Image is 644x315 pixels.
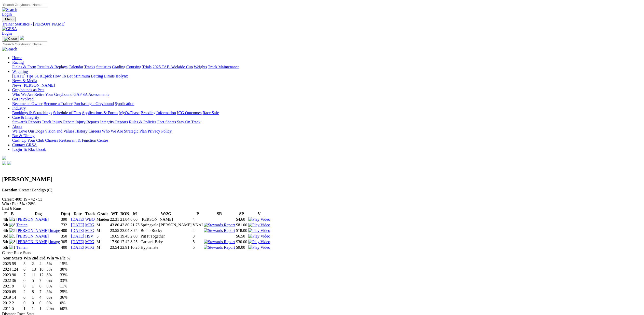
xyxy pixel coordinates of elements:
td: 90 [12,272,23,278]
td: Bomb Rocky [140,228,192,233]
th: V [248,211,270,216]
a: Track Maintenance [208,65,239,69]
button: Toggle navigation [2,36,19,42]
td: 2012 [3,300,11,306]
a: View replay [248,245,270,250]
td: 2023 [3,272,11,278]
a: Tracks [84,65,95,69]
td: Hyphenate [140,245,192,250]
a: [DATE] Tips [12,74,33,78]
td: 0% [46,278,59,283]
th: Track [85,211,96,216]
a: Greyhounds as Pets [12,88,44,92]
th: Dog [16,211,60,216]
td: 7 [23,272,31,278]
th: 3rd [39,256,46,261]
a: Coursing [126,65,141,69]
td: 305 [61,239,70,244]
a: Calendar [68,65,83,69]
a: MyOzChase [119,111,140,115]
th: W/2G [140,211,192,216]
th: Win % [46,256,59,261]
td: 400 [61,245,70,250]
a: Watch Replay on Watchdog [248,234,270,238]
td: 2019 [3,295,11,300]
td: 8% [46,272,59,278]
a: Industry [12,106,26,110]
a: Fact Sheets [157,120,176,124]
td: 3 [192,234,203,239]
a: Isolynx [116,74,128,78]
td: 15% [60,261,71,266]
div: Racing [12,65,642,69]
a: Careers [88,129,101,133]
input: Search [2,2,47,7]
text: 5% / 28% [19,202,35,206]
a: [DATE] [71,245,84,250]
a: [DATE] [71,234,84,238]
td: 5th [3,239,8,244]
td: 2 [23,289,31,294]
td: 2 [12,300,23,306]
img: Play Video [248,217,270,222]
td: 0% [60,300,71,306]
img: Close [4,37,17,41]
td: 400 [61,228,70,233]
a: Tenten [16,245,27,250]
img: Play Video [248,240,270,244]
td: Maiden [96,217,109,222]
td: M [96,228,109,233]
td: 69 [12,289,23,294]
a: MTG [85,245,94,250]
a: Weights [194,65,207,69]
td: 23.55 [110,228,119,233]
td: 2022 [3,278,11,283]
a: [PERSON_NAME] [16,234,49,238]
td: 1 [32,306,39,311]
div: About [12,129,642,134]
a: Privacy Policy [148,129,172,133]
td: 43.80 [110,222,119,228]
div: News & Media [12,83,642,88]
a: Syndication [115,101,134,106]
td: 8.00 [130,217,140,222]
th: Year [3,256,11,261]
a: Become a Trainer [44,101,73,106]
td: M [96,239,109,244]
td: 13 [32,267,39,272]
td: $81.00 [236,222,248,228]
th: B [9,211,16,216]
img: twitter.svg [7,161,11,165]
th: SR [203,211,235,216]
td: 8.25 [130,239,140,244]
td: 0% [46,284,59,289]
td: 43.80 [120,222,130,228]
td: 10.25 [130,245,140,250]
td: 17.90 [110,239,119,244]
td: 390 [61,217,70,222]
td: 9 [12,284,23,289]
a: Stay On Track [177,120,200,124]
td: 18 [39,267,46,272]
a: Retire Your Greyhound [34,92,73,97]
td: 124 [12,267,23,272]
a: Vision and Values [45,129,74,133]
td: M [96,222,109,228]
td: 5th [3,245,8,250]
td: 3.75 [130,228,140,233]
a: HSV [85,234,93,238]
td: 59 [12,261,23,266]
img: Stewards Report [204,223,235,227]
img: Stewards Report [204,245,235,250]
img: Play Video [248,228,270,233]
a: [DATE] [71,217,84,221]
a: Cash Up Your Club [12,138,44,142]
td: 19.45 [120,234,130,239]
a: MTG [85,228,94,233]
img: logo-grsa-white.png [20,36,24,40]
td: 350 [61,234,70,239]
a: Contact GRSA [12,143,37,147]
a: Bar & Dining [12,134,35,138]
a: Get Involved [12,97,34,101]
a: Injury Reports [75,120,99,124]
